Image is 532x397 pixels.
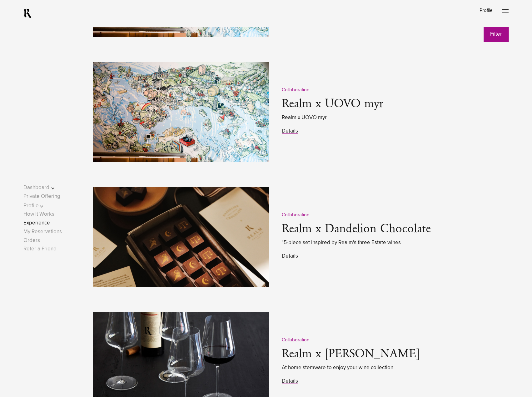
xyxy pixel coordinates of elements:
[93,187,269,287] img: Dandelion-2328x1552-72dpi.jpg
[23,183,63,192] button: Dashboard
[23,202,63,210] button: Profile
[23,212,54,217] a: How It Works
[282,213,309,217] span: Collaboration
[282,364,510,372] span: At home stemware to enjoy your wine collection
[484,26,509,42] button: Filter
[23,229,62,234] a: My Reservations
[282,98,383,110] a: Realm x UOVO myr
[282,379,298,384] a: Details
[480,8,492,13] a: Profile
[23,238,40,243] a: Orders
[23,220,50,226] a: Experience
[23,8,32,18] a: RealmCellars
[282,128,298,134] a: Details
[93,62,269,162] img: mural-shot-2328x1552-72dpi.jpg
[282,348,420,360] a: Realm x [PERSON_NAME]
[282,338,309,342] span: Collaboration
[282,88,309,92] span: Collaboration
[23,194,60,199] a: Private Offering
[23,246,57,252] a: Refer a Friend
[282,254,298,259] a: Details
[282,239,510,247] span: 15-piece set inspired by Realm's three Estate wines
[282,223,431,235] a: Realm x Dandelion Chocolate
[282,113,510,122] span: Realm x UOVO myr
